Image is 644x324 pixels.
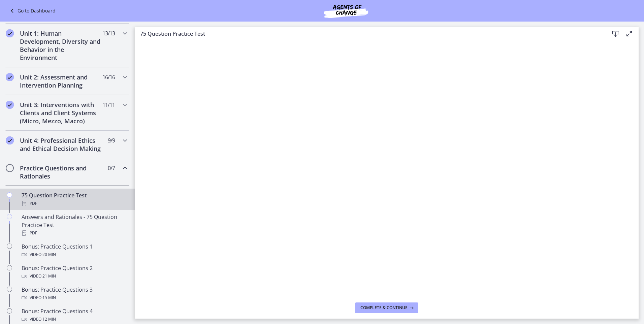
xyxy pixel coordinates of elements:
h2: Unit 1: Human Development, Diversity and Behavior in the Environment [20,29,102,62]
span: 16 / 16 [102,73,115,81]
div: PDF [22,229,127,237]
span: 11 / 11 [102,101,115,109]
span: 0 / 7 [108,164,115,172]
div: Video [22,251,127,259]
div: 75 Question Practice Test [22,191,127,207]
h2: Unit 4: Professional Ethics and Ethical Decision Making [20,136,102,153]
span: · 20 min [41,251,56,259]
a: Go to Dashboard [8,7,56,15]
div: PDF [22,199,127,207]
span: 13 / 13 [102,29,115,37]
i: Completed [6,136,14,144]
h3: 75 Question Practice Test [140,30,598,38]
div: Bonus: Practice Questions 4 [22,307,127,323]
span: Complete & continue [360,305,408,311]
h2: Unit 3: Interventions with Clients and Client Systems (Micro, Mezzo, Macro) [20,101,102,125]
button: Complete & continue [355,302,418,313]
i: Completed [6,73,14,81]
div: Answers and Rationales - 75 Question Practice Test [22,213,127,237]
img: Agents of Change Social Work Test Prep [305,3,386,19]
i: Completed [6,101,14,109]
div: Video [22,272,127,280]
i: Completed [6,29,14,37]
div: Bonus: Practice Questions 2 [22,264,127,280]
div: Video [22,315,127,323]
span: · 12 min [41,315,56,323]
div: Bonus: Practice Questions 1 [22,242,127,259]
span: · 21 min [41,272,56,280]
span: · 15 min [41,294,56,302]
span: 9 / 9 [108,136,115,144]
h2: Practice Questions and Rationales [20,164,102,180]
div: Video [22,294,127,302]
h2: Unit 2: Assessment and Intervention Planning [20,73,102,89]
div: Bonus: Practice Questions 3 [22,286,127,302]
